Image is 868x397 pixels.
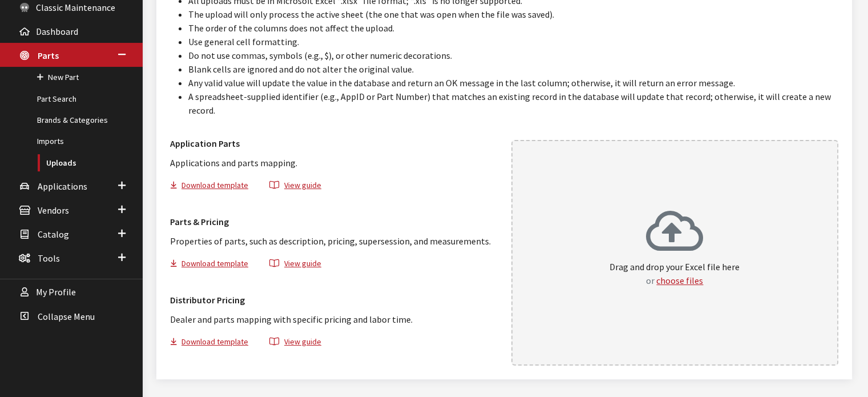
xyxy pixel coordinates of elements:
li: Use general cell formatting. [188,35,838,49]
h3: Distributor Pricing [170,293,498,307]
li: A spreadsheet-supplied identifier (e.g., AppID or Part Number) that matches an existing record in... [188,90,838,117]
p: Applications and parts mapping. [170,156,498,170]
button: Download template [170,179,258,195]
p: Properties of parts, such as description, pricing, supersession, and measurements. [170,234,498,248]
button: View guide [260,257,331,274]
span: Classic Maintenance [36,2,115,13]
button: Download template [170,335,258,352]
li: Do not use commas, symbols (e.g., $), or other numeric decorations. [188,49,838,62]
span: Catalog [38,228,69,240]
button: choose files [656,274,703,287]
span: or [646,275,655,286]
li: The upload will only process the active sheet (the one that was open when the file was saved). [188,7,838,21]
p: Dealer and parts mapping with specific pricing and labor time. [170,312,498,326]
span: Tools [38,252,60,264]
h3: Parts & Pricing [170,215,498,228]
button: Download template [170,257,258,274]
span: Dashboard [36,26,78,37]
li: Any valid value will update the value in the database and return an OK message in the last column... [188,76,838,90]
li: The order of the columns does not affect the upload. [188,21,838,35]
h3: Application Parts [170,137,498,150]
span: Applications [38,181,87,192]
span: My Profile [36,287,76,298]
button: View guide [260,335,331,352]
button: View guide [260,179,331,195]
li: Blank cells are ignored and do not alter the original value. [188,62,838,76]
span: Vendors [38,204,69,216]
span: Parts [38,50,59,61]
p: Drag and drop your Excel file here [609,260,740,287]
span: Collapse Menu [38,311,95,322]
